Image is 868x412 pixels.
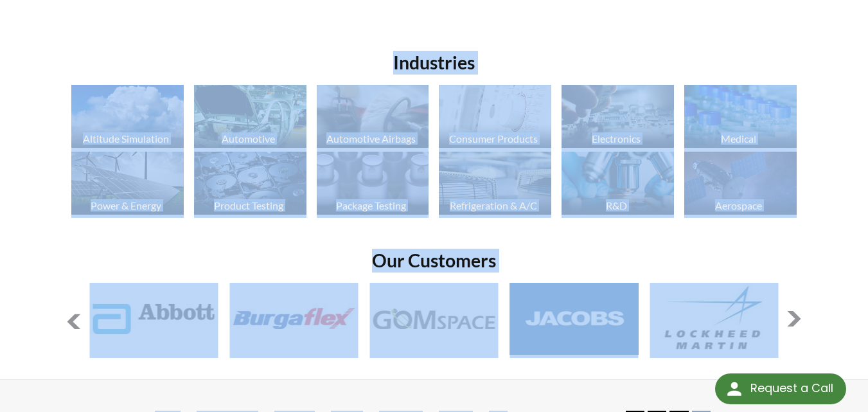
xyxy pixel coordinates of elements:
[71,85,184,148] img: industry_AltitudeSim_670x376.jpg
[560,199,673,211] div: R&D
[437,132,550,145] div: Consumer Products
[317,152,429,218] a: Package Testing
[560,132,673,145] div: Electronics
[724,379,745,399] img: round button
[230,283,359,355] img: Burgaflex.jpg
[317,85,429,151] a: Automotive Airbags
[437,199,550,211] div: Refrigeration & A/C
[750,373,833,403] div: Request a Call
[562,152,674,215] img: industry_R_D_670x376.jpg
[194,152,306,218] a: Product Testing
[66,51,802,75] h2: Industries
[439,152,551,218] a: Refrigeration & A/C
[684,152,797,215] img: Artboard_1.jpg
[509,283,638,355] img: Jacobs.jpg
[315,132,428,145] div: Automotive Airbags
[192,199,305,211] div: Product Testing
[370,283,499,355] img: GOM-Space.jpg
[194,85,306,148] img: industry_Automotive_670x376.jpg
[71,85,184,151] a: Altitude Simulation
[317,152,429,215] img: industry_Package_670x376.jpg
[71,152,184,215] img: industry_Power-2_670x376.jpg
[682,199,795,211] div: Aerospace
[682,132,795,145] div: Medical
[315,199,428,211] div: Package Testing
[684,85,797,148] img: industry_Medical_670x376.jpg
[69,199,182,211] div: Power & Energy
[90,283,218,355] img: Abbott-Labs.jpg
[192,132,305,145] div: Automotive
[439,85,551,151] a: Consumer Products
[439,85,551,148] img: industry_Consumer_670x376.jpg
[684,152,797,218] a: Aerospace
[69,132,182,145] div: Altitude Simulation
[66,249,802,273] h2: Our Customers
[194,85,306,151] a: Automotive
[650,283,778,355] img: Lockheed-Martin.jpg
[71,152,184,218] a: Power & Energy
[715,373,846,404] div: Request a Call
[439,152,551,215] img: industry_HVAC_670x376.jpg
[562,152,674,218] a: R&D
[317,85,429,148] img: industry_Auto-Airbag_670x376.jpg
[684,85,797,151] a: Medical
[194,152,306,215] img: industry_ProductTesting_670x376.jpg
[562,85,674,148] img: industry_Electronics_670x376.jpg
[562,85,674,151] a: Electronics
